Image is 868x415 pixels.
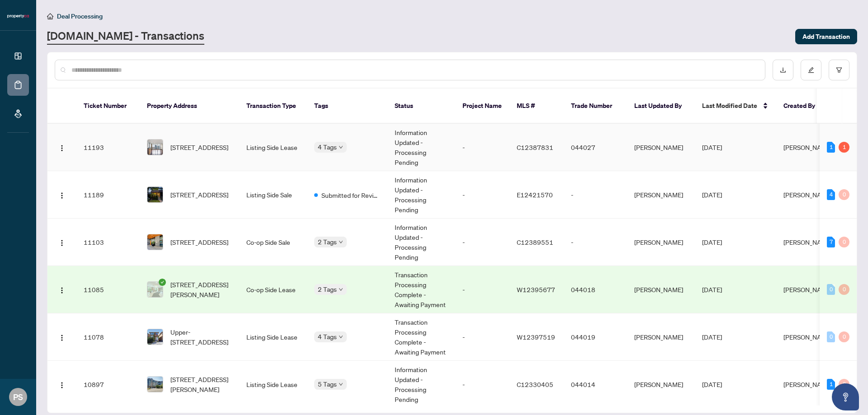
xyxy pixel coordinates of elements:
[147,329,163,345] img: thumbnail-img
[564,219,627,266] td: -
[387,361,455,408] td: Information Updated - Processing Pending
[58,382,66,389] img: Logo
[307,89,387,124] th: Tags
[239,313,307,361] td: Listing Side Lease
[776,89,830,124] th: Created By
[517,333,555,341] span: W12397519
[76,171,140,219] td: 11189
[147,140,163,155] img: thumbnail-img
[702,285,722,294] span: [DATE]
[76,361,140,408] td: 10897
[7,14,29,19] img: logo
[455,89,509,124] th: Project Name
[170,142,228,152] span: [STREET_ADDRESS]
[827,237,835,247] div: 7
[702,101,757,111] span: Last Modified Date
[455,361,509,408] td: -
[239,89,307,124] th: Transaction Type
[702,380,722,388] span: [DATE]
[321,190,380,200] span: Submitted for Review
[55,330,69,344] button: Logo
[517,285,555,294] span: W12395677
[839,189,849,200] div: 0
[832,383,859,410] button: Open asap
[783,285,832,294] span: [PERSON_NAME]
[564,266,627,313] td: 044018
[57,12,103,20] span: Deal Processing
[147,187,163,202] img: thumbnail-img
[318,142,337,152] span: 4 Tags
[159,279,166,286] span: check-circle
[783,143,832,151] span: [PERSON_NAME]
[147,377,163,392] img: thumbnail-img
[564,124,627,171] td: 044027
[147,234,163,250] img: thumbnail-img
[455,171,509,219] td: -
[829,60,849,80] button: filter
[702,333,722,341] span: [DATE]
[318,237,337,247] span: 2 Tags
[827,331,835,342] div: 0
[239,171,307,219] td: Listing Side Sale
[517,238,553,246] span: C12389551
[170,237,228,247] span: [STREET_ADDRESS]
[147,282,163,297] img: thumbnail-img
[517,143,553,151] span: C12387831
[170,327,232,347] span: Upper-[STREET_ADDRESS]
[55,140,69,154] button: Logo
[564,171,627,219] td: -
[702,143,722,151] span: [DATE]
[839,284,849,295] div: 0
[13,391,23,403] span: PS
[387,266,455,313] td: Transaction Processing Complete - Awaiting Payment
[58,334,66,341] img: Logo
[808,67,814,73] span: edit
[627,361,695,408] td: [PERSON_NAME]
[239,266,307,313] td: Co-op Side Lease
[58,239,66,247] img: Logo
[801,60,821,80] button: edit
[827,284,835,295] div: 0
[702,191,722,199] span: [DATE]
[839,142,849,153] div: 1
[76,89,140,124] th: Ticket Number
[58,192,66,199] img: Logo
[387,219,455,266] td: Information Updated - Processing Pending
[783,238,832,246] span: [PERSON_NAME]
[564,313,627,361] td: 044019
[455,313,509,361] td: -
[627,124,695,171] td: [PERSON_NAME]
[517,191,553,199] span: E12421570
[509,89,564,124] th: MLS #
[140,89,239,124] th: Property Address
[339,335,343,339] span: down
[76,266,140,313] td: 11085
[627,219,695,266] td: [PERSON_NAME]
[802,29,850,44] span: Add Transaction
[55,235,69,249] button: Logo
[339,287,343,292] span: down
[780,67,786,73] span: download
[339,240,343,244] span: down
[318,331,337,342] span: 4 Tags
[783,380,832,388] span: [PERSON_NAME]
[773,60,793,80] button: download
[170,190,228,200] span: [STREET_ADDRESS]
[827,142,835,153] div: 1
[170,374,232,394] span: [STREET_ADDRESS][PERSON_NAME]
[455,124,509,171] td: -
[58,287,66,294] img: Logo
[627,266,695,313] td: [PERSON_NAME]
[58,145,66,152] img: Logo
[627,171,695,219] td: [PERSON_NAME]
[339,382,343,387] span: down
[47,28,204,45] a: [DOMAIN_NAME] - Transactions
[387,89,455,124] th: Status
[839,237,849,247] div: 0
[76,313,140,361] td: 11078
[783,333,832,341] span: [PERSON_NAME]
[170,280,232,299] span: [STREET_ADDRESS][PERSON_NAME]
[839,379,849,390] div: 0
[55,282,69,297] button: Logo
[783,191,832,199] span: [PERSON_NAME]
